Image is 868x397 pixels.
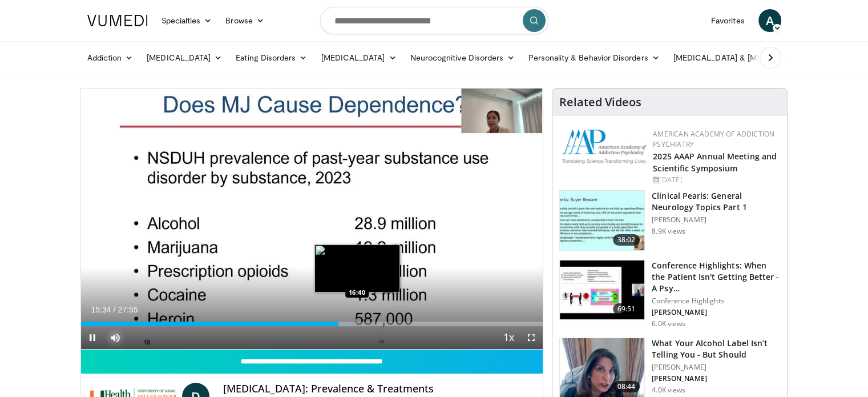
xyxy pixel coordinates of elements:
div: Progress Bar [81,322,543,326]
button: Fullscreen [520,326,543,349]
span: 69:51 [613,303,640,315]
a: [MEDICAL_DATA] [140,46,229,69]
span: / [114,305,116,314]
div: [DATE] [653,175,778,185]
h4: Related Videos [559,95,641,109]
p: Conference Highlights [652,296,780,306]
p: [PERSON_NAME] [652,363,780,372]
h4: [MEDICAL_DATA]: Prevalence & Treatments [223,383,534,395]
a: Personality & Behavior Disorders [522,46,666,69]
img: 4362ec9e-0993-4580-bfd4-8e18d57e1d49.150x105_q85_crop-smart_upscale.jpg [560,260,644,320]
span: 38:02 [613,234,640,246]
a: 2025 AAAP Annual Meeting and Scientific Symposium [653,151,777,174]
button: Playback Rate [497,326,520,349]
h3: What Your Alcohol Label Isn’t Telling You - But Should [652,338,780,360]
span: 08:44 [613,381,640,392]
img: 91ec4e47-6cc3-4d45-a77d-be3eb23d61cb.150x105_q85_crop-smart_upscale.jpg [560,191,644,250]
a: Neurocognitive Disorders [403,46,522,69]
p: 8.9K views [652,227,685,236]
h3: Conference Highlights: When the Patient Isn't Getting Better - A Psy… [652,260,780,294]
a: Favorites [704,9,752,32]
a: A [758,9,781,32]
img: VuMedi Logo [87,15,148,26]
a: Browse [219,9,271,32]
p: [PERSON_NAME] [652,374,780,383]
p: 6.0K views [652,319,685,328]
a: 69:51 Conference Highlights: When the Patient Isn't Getting Better - A Psy… Conference Highlights... [559,260,780,328]
a: [MEDICAL_DATA] & [MEDICAL_DATA] [667,46,830,69]
h3: Clinical Pearls: General Neurology Topics Part 1 [652,190,780,213]
p: [PERSON_NAME] [652,215,780,224]
img: image.jpeg [314,244,400,292]
p: [PERSON_NAME] [652,308,780,317]
button: Mute [104,326,127,349]
a: Specialties [155,9,219,32]
a: Eating Disorders [229,46,314,69]
video-js: Video Player [81,89,543,350]
input: Search topics, interventions [320,7,548,34]
img: f7c290de-70ae-47e0-9ae1-04035161c232.png.150x105_q85_autocrop_double_scale_upscale_version-0.2.png [562,129,647,164]
a: American Academy of Addiction Psychiatry [653,129,774,149]
button: Pause [81,326,104,349]
span: 15:34 [91,305,111,314]
a: Addiction [80,46,140,69]
a: 38:02 Clinical Pearls: General Neurology Topics Part 1 [PERSON_NAME] 8.9K views [559,190,780,251]
p: 4.0K views [652,386,685,395]
span: 27:55 [118,305,138,314]
a: [MEDICAL_DATA] [314,46,403,69]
